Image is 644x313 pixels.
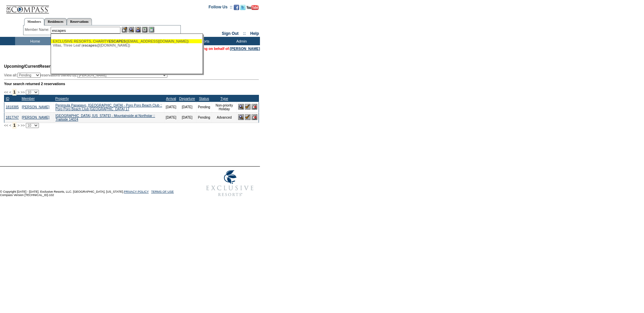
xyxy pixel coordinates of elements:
[196,112,212,123] td: Pending
[243,31,246,36] span: ::
[179,97,195,101] a: Departure
[151,190,174,193] a: TERMS OF USE
[247,7,259,11] a: Subscribe to our YouTube Channel
[9,90,11,94] span: <
[250,31,259,36] a: Help
[178,112,196,123] td: [DATE]
[166,97,176,101] a: Arrival
[4,64,65,69] span: Reservations
[4,82,259,86] div: Your search returned 2 reservations
[212,102,237,112] td: Non-priority Holiday
[22,105,49,109] a: [PERSON_NAME]
[12,122,17,129] span: 1
[142,27,148,33] img: Reservations
[221,37,260,45] td: Admin
[178,102,196,112] td: [DATE]
[53,43,200,47] div: Villas, Three Leaf ( @[DOMAIN_NAME])
[245,104,251,110] img: Confirm Reservation
[122,27,127,33] img: b_edit.gif
[83,43,97,47] span: escapes
[17,123,19,127] span: >
[4,123,8,127] span: <<
[25,27,51,33] div: Member Name:
[222,31,238,36] a: Sign Out
[53,39,200,43] div: EXCLUSIVE RESORTS, CHARITY ([EMAIL_ADDRESS][DOMAIN_NAME])
[234,7,239,11] a: Become our fan on Facebook
[240,5,246,10] img: Follow us on Twitter
[252,104,257,110] img: Cancel Reservation
[12,89,17,96] span: 1
[24,18,45,25] a: Members
[15,37,54,45] td: Home
[20,90,24,94] span: >>
[6,116,19,119] a: 1817747
[196,102,212,112] td: Pending
[247,5,259,10] img: Subscribe to our YouTube Channel
[234,5,239,10] img: Become our fan on Facebook
[4,73,170,78] div: View all: reservations owned by:
[4,90,8,94] span: <<
[67,18,92,25] a: Reservations
[20,123,24,127] span: >>
[17,90,19,94] span: >
[245,114,251,120] img: Confirm Reservation
[212,112,237,123] td: Advanced
[183,47,260,51] span: You are acting on behalf of:
[209,4,232,12] td: Follow Us ::
[200,167,260,200] img: Exclusive Resorts
[21,97,35,101] a: Member
[44,18,67,25] a: Residences
[128,27,134,33] img: View
[109,39,126,43] span: ESCAPES
[22,116,49,119] a: [PERSON_NAME]
[124,190,149,193] a: PRIVACY POLICY
[4,64,39,69] span: Upcoming/Current
[55,97,69,101] a: Property
[164,112,178,123] td: [DATE]
[199,97,209,101] a: Status
[149,27,154,33] img: b_calculator.gif
[230,47,260,51] a: [PERSON_NAME]
[9,123,11,127] span: <
[240,7,246,11] a: Follow us on Twitter
[238,104,244,110] img: View Reservation
[252,114,257,120] img: Cancel Reservation
[55,104,162,111] a: Peninsula Papagayo, [GEOGRAPHIC_DATA] - Poro Poro Beach Club :: Poro Poro Beach Club [GEOGRAPHIC_...
[238,114,244,120] img: View Reservation
[6,105,19,109] a: 1818385
[220,97,228,101] a: Type
[164,102,178,112] td: [DATE]
[135,27,141,33] img: Impersonate
[55,114,155,121] a: [GEOGRAPHIC_DATA], [US_STATE] - Mountainside at Northstar :: Trailside 14024
[6,97,9,101] a: ID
